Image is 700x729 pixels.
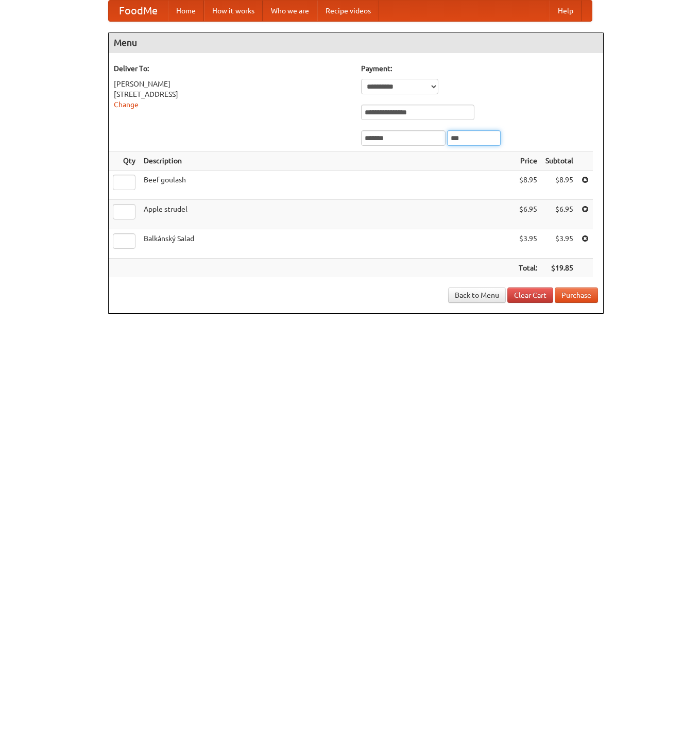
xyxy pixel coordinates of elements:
h5: Deliver To: [114,63,351,74]
div: [STREET_ADDRESS] [114,89,351,99]
td: $6.95 [515,200,541,229]
a: Home [168,1,204,21]
button: Purchase [555,287,598,303]
th: Subtotal [541,151,577,171]
td: $3.95 [541,229,577,259]
td: $8.95 [515,171,541,200]
a: Clear Cart [507,287,553,303]
td: $8.95 [541,171,577,200]
td: Apple strudel [140,200,515,229]
a: Back to Menu [448,287,506,303]
a: FoodMe [109,1,168,21]
a: Who we are [263,1,317,21]
a: How it works [204,1,263,21]
th: Total: [515,259,541,278]
td: $6.95 [541,200,577,229]
td: Balkánský Salad [140,229,515,259]
div: [PERSON_NAME] [114,79,351,89]
td: $3.95 [515,229,541,259]
th: Qty [109,151,140,171]
h4: Menu [109,32,603,53]
h5: Payment: [361,63,598,74]
th: Description [140,151,515,171]
th: Price [515,151,541,171]
a: Change [114,100,139,109]
th: $19.85 [541,259,577,278]
a: Help [550,1,582,21]
td: Beef goulash [140,171,515,200]
a: Recipe videos [317,1,379,21]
